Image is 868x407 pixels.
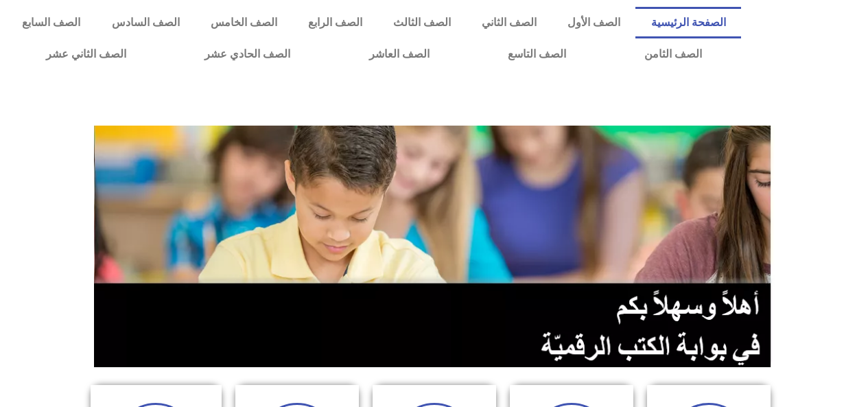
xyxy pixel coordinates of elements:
[605,38,741,70] a: الصف الثامن
[7,38,165,70] a: الصف الثاني عشر
[96,7,195,38] a: الصف السادس
[552,7,635,38] a: الصف الأول
[330,38,469,70] a: الصف العاشر
[469,38,605,70] a: الصف التاسع
[635,7,741,38] a: الصفحة الرئيسية
[195,7,292,38] a: الصف الخامس
[7,7,96,38] a: الصف السابع
[466,7,552,38] a: الصف الثاني
[292,7,377,38] a: الصف الرابع
[165,38,329,70] a: الصف الحادي عشر
[377,7,466,38] a: الصف الثالث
